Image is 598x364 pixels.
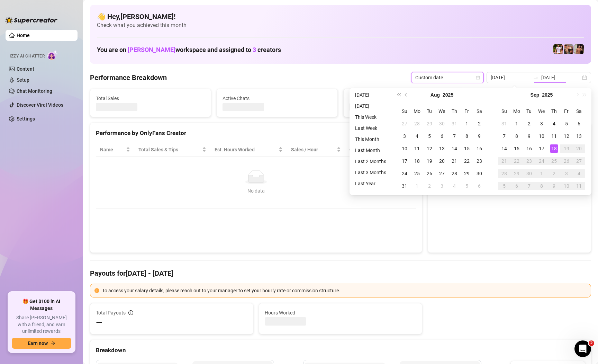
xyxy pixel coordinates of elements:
a: Settings [17,116,35,122]
img: AI Chatter [47,50,58,60]
h4: Performance Breakdown [90,73,167,82]
span: Chat Conversion [349,146,407,153]
a: Content [17,66,34,72]
span: 2 [589,340,594,346]
img: Hector [553,44,563,54]
h4: Payouts for [DATE] - [DATE] [90,268,591,278]
img: logo-BBDzfeDw.svg [6,17,57,24]
span: Earn now [28,340,48,346]
a: Home [17,33,30,38]
span: 3 [253,46,256,53]
th: Sales / Hour [287,143,345,157]
div: Performance by OnlyFans Creator [96,128,416,138]
span: to [533,75,538,80]
span: 🎁 Get $100 in AI Messages [12,298,71,312]
span: Check what you achieved this month [97,21,584,29]
img: Osvaldo [564,44,573,54]
span: Total Payouts [96,309,126,317]
th: Chat Conversion [345,143,416,157]
span: — [96,317,102,328]
div: To access your salary details, please reach out to your manager to set your hourly rate or commis... [102,287,587,294]
div: Sales by OnlyFans Creator [434,128,585,138]
span: Custom date [415,72,480,83]
span: exclamation-circle [94,288,99,293]
span: info-circle [128,310,133,315]
span: Total Sales [96,95,205,102]
span: Name [100,146,125,153]
div: Breakdown [96,346,585,355]
a: Discover Viral Videos [17,102,63,108]
th: Total Sales & Tips [134,143,210,157]
span: Active Chats [223,95,332,102]
span: Total Sales & Tips [138,146,201,153]
div: Est. Hours Worked [215,146,278,153]
span: [PERSON_NAME] [128,46,175,53]
a: Chat Monitoring [17,88,52,94]
span: Messages Sent [349,95,459,102]
h1: You are on workspace and assigned to creators [97,46,281,54]
input: Start date [491,74,530,81]
img: Zach [574,44,584,54]
a: Setup [17,77,29,83]
h4: 👋 Hey, [PERSON_NAME] ! [97,12,584,21]
div: No data [103,187,409,195]
span: Hours Worked [265,309,416,317]
span: Izzy AI Chatter [10,53,45,60]
input: End date [541,74,581,81]
button: Earn nowarrow-right [12,338,71,349]
iframe: Intercom live chat [574,340,591,357]
span: calendar [476,76,480,80]
span: arrow-right [51,341,55,346]
span: Sales / Hour [291,146,335,153]
span: swap-right [533,75,538,80]
th: Name [96,143,134,157]
span: Share [PERSON_NAME] with a friend, and earn unlimited rewards [12,314,71,335]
